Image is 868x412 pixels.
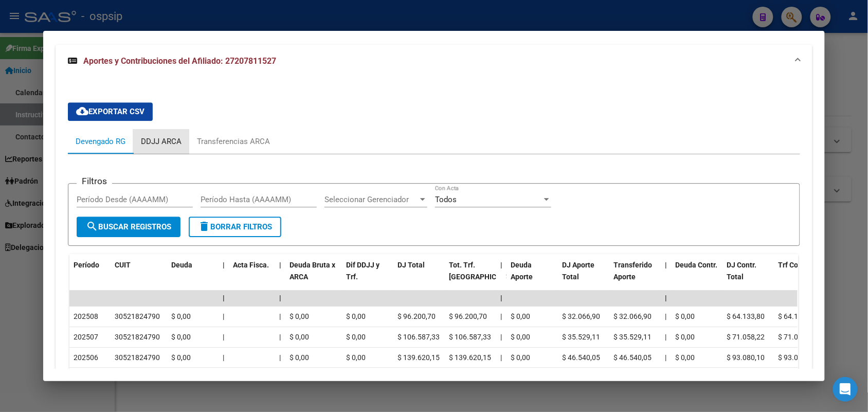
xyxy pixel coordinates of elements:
[77,175,112,187] h3: Filtros
[223,353,224,362] span: |
[665,353,666,362] span: |
[279,353,281,362] span: |
[665,312,666,320] span: |
[171,261,192,269] span: Deuda
[74,333,98,341] span: 202507
[324,195,418,204] span: Seleccionar Gerenciador
[449,312,487,320] span: $ 96.200,70
[219,254,229,299] datatable-header-cell: |
[675,312,695,320] span: $ 0,00
[507,254,558,299] datatable-header-cell: Deuda Aporte
[778,353,816,362] span: $ 93.080,10
[74,261,99,269] span: Período
[69,254,111,299] datatable-header-cell: Período
[558,254,609,299] datatable-header-cell: DJ Aporte Total
[115,261,131,269] span: CUIT
[511,312,530,320] span: $ 0,00
[223,294,225,302] span: |
[778,312,816,320] span: $ 64.133,80
[115,311,160,323] div: 30521824790
[661,254,671,299] datatable-header-cell: |
[68,102,153,121] button: Exportar CSV
[500,294,502,302] span: |
[393,254,445,299] datatable-header-cell: DJ Total
[397,261,425,269] span: DJ Total
[613,333,652,341] span: $ 35.529,11
[435,195,457,204] span: Todos
[449,353,491,362] span: $ 139.620,15
[675,261,717,269] span: Deuda Contr.
[171,312,191,320] span: $ 0,00
[613,312,652,320] span: $ 32.066,90
[500,353,502,362] span: |
[397,333,440,341] span: $ 106.587,33
[562,312,600,320] span: $ 32.066,90
[290,333,309,341] span: $ 0,00
[189,217,281,237] button: Borrar Filtros
[778,261,809,269] span: Trf Contr.
[774,254,825,299] datatable-header-cell: Trf Contr.
[223,261,225,269] span: |
[290,261,335,281] span: Deuda Bruta x ARCA
[223,333,224,341] span: |
[279,294,281,302] span: |
[778,333,816,341] span: $ 71.058,22
[171,353,191,362] span: $ 0,00
[115,352,160,364] div: 30521824790
[86,222,171,231] span: Buscar Registros
[500,261,502,269] span: |
[167,254,219,299] datatable-header-cell: Deuda
[613,353,652,362] span: $ 46.540,05
[74,353,98,362] span: 202506
[511,333,530,341] span: $ 0,00
[449,261,519,281] span: Tot. Trf. [GEOGRAPHIC_DATA]
[198,222,272,231] span: Borrar Filtros
[727,312,765,320] span: $ 64.133,80
[727,353,765,362] span: $ 93.080,10
[197,136,270,147] div: Transferencias ARCA
[397,312,436,320] span: $ 96.200,70
[171,333,191,341] span: $ 0,00
[397,353,440,362] span: $ 139.620,15
[722,254,774,299] datatable-header-cell: DJ Contr. Total
[496,254,507,299] datatable-header-cell: |
[141,136,182,147] div: DDJJ ARCA
[346,333,366,341] span: $ 0,00
[511,353,530,362] span: $ 0,00
[56,45,812,78] mat-expansion-panel-header: Aportes y Contribuciones del Afiliado: 27207811527
[76,136,125,147] div: Devengado RG
[76,107,144,116] span: Exportar CSV
[445,254,496,299] datatable-header-cell: Tot. Trf. Bruto
[675,353,695,362] span: $ 0,00
[613,261,652,281] span: Transferido Aporte
[665,294,667,302] span: |
[511,261,533,281] span: Deuda Aporte
[115,331,160,343] div: 30521824790
[675,333,695,341] span: $ 0,00
[279,261,281,269] span: |
[562,261,594,281] span: DJ Aporte Total
[500,312,502,320] span: |
[833,377,858,402] div: Open Intercom Messenger
[111,254,167,299] datatable-header-cell: CUIT
[223,312,224,320] span: |
[198,220,210,232] mat-icon: delete
[727,261,756,281] span: DJ Contr. Total
[86,220,98,232] mat-icon: search
[229,254,275,299] datatable-header-cell: Acta Fisca.
[671,254,722,299] datatable-header-cell: Deuda Contr.
[279,333,281,341] span: |
[83,56,276,66] span: Aportes y Contribuciones del Afiliado: 27207811527
[74,312,98,320] span: 202508
[609,254,661,299] datatable-header-cell: Transferido Aporte
[290,312,309,320] span: $ 0,00
[665,261,667,269] span: |
[275,254,285,299] datatable-header-cell: |
[500,333,502,341] span: |
[727,333,765,341] span: $ 71.058,22
[562,353,600,362] span: $ 46.540,05
[279,312,281,320] span: |
[77,217,180,237] button: Buscar Registros
[285,254,342,299] datatable-header-cell: Deuda Bruta x ARCA
[76,105,88,117] mat-icon: cloud_download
